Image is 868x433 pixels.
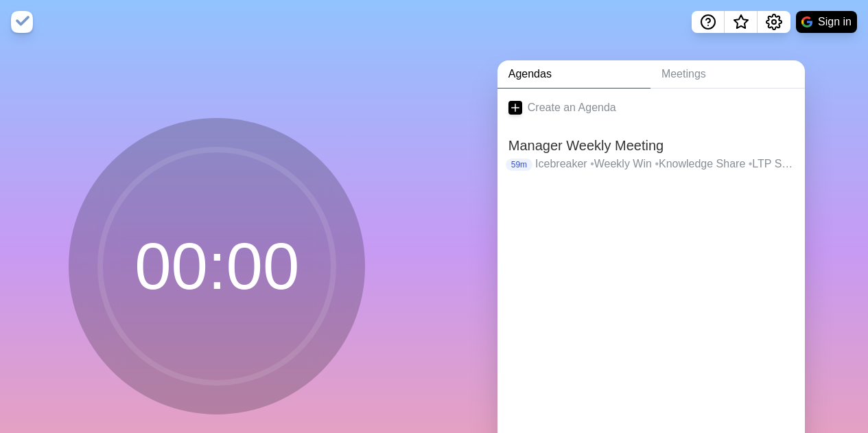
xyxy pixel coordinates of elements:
[758,11,790,33] button: Settings
[796,11,857,33] button: Sign in
[590,158,594,169] span: •
[725,11,758,33] button: What’s new
[508,135,794,156] h2: Manager Weekly Meeting
[650,60,805,89] a: Meetings
[655,158,659,169] span: •
[749,158,753,169] span: •
[692,11,725,33] button: Help
[11,11,33,33] img: timeblocks logo
[535,156,794,172] p: Icebreaker Weekly Win Knowledge Share LTP Status IDS Conclude
[506,159,532,171] p: 59m
[497,60,650,89] a: Agendas
[801,16,812,27] img: google logo
[497,89,805,127] a: Create an Agenda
